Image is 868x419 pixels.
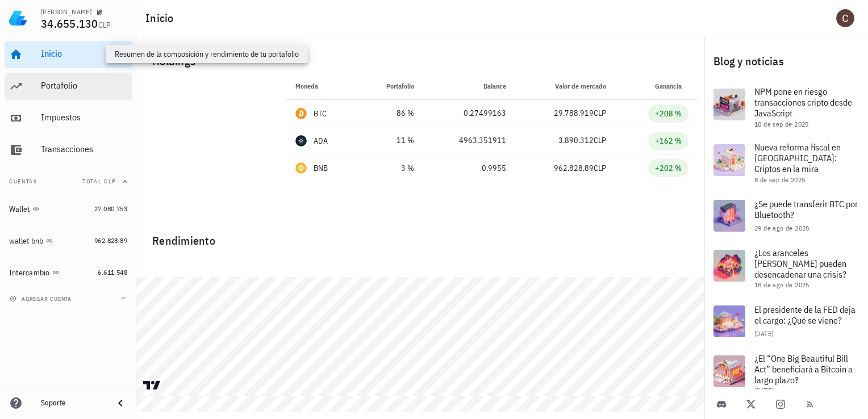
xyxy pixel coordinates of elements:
[5,168,132,195] button: CuentasTotal CLP
[704,79,868,135] a: NPM pone en riesgo transacciones cripto desde JavaScript 10 de sep de 2025
[515,73,615,100] th: Valor de mercado
[594,163,606,173] span: CLP
[94,236,127,245] span: 962.828,89
[145,9,178,27] h1: Inicio
[754,224,809,232] span: 29 de ago de 2025
[554,108,594,118] span: 29.788.919
[655,162,682,174] div: +202 %
[754,141,841,174] span: Nueva reforma fiscal en [GEOGRAPHIC_DATA]: Criptos en la mira
[9,268,50,278] div: Intercambio
[314,108,327,119] div: BTC
[5,73,132,100] a: Portafolio
[41,16,98,31] span: 34.655.130
[704,43,868,79] div: Blog y noticias
[5,136,132,164] a: Transacciones
[142,380,162,391] a: Charting by TradingView
[5,104,132,132] a: Impuestos
[754,329,773,338] span: [DATE]
[754,280,809,289] span: 18 de ago de 2025
[836,9,854,27] div: avatar
[432,135,506,146] div: 4963,351911
[655,108,682,119] div: +208 %
[754,353,853,386] span: ¿El “One Big Beautiful Bill Act” beneficiará a Bitcoin a largo plazo?
[143,223,698,250] div: Rendimiento
[98,20,111,30] span: CLP
[41,48,127,59] div: Inicio
[41,112,127,123] div: Impuestos
[295,108,307,119] div: BTC-icon
[754,304,856,326] span: El presidente de la FED deja el cargo: ¿Qué se viene?
[655,135,682,146] div: +162 %
[295,162,307,174] div: BNB-icon
[704,346,868,402] a: ¿El “One Big Beautiful Bill Act” beneficiará a Bitcoin a largo plazo? [DATE]
[9,9,27,27] img: LedgiFi
[594,108,606,118] span: CLP
[358,73,423,100] th: Portafolio
[5,41,132,68] a: Inicio
[5,195,132,223] a: Wallet 27.080.753
[754,120,809,128] span: 10 de sep de 2025
[143,43,698,79] div: Holdings
[98,268,127,276] span: 6.611.548
[754,198,858,220] span: ¿Se puede transferir BTC por Bluetooth?
[368,135,414,146] div: 11 %
[9,204,30,214] div: Wallet
[655,82,688,90] span: Ganancia
[286,73,358,100] th: Moneda
[295,135,307,146] div: ADA-icon
[94,204,127,213] span: 27.080.753
[704,296,868,346] a: El presidente de la FED deja el cargo: ¿Qué se viene? [DATE]
[9,236,44,246] div: wallet bnb
[368,162,414,174] div: 3 %
[41,7,91,16] div: [PERSON_NAME]
[41,80,127,91] div: Portafolio
[704,191,868,241] a: ¿Se puede transferir BTC por Bluetooth? 29 de ago de 2025
[432,107,506,119] div: 0,27499163
[5,227,132,254] a: wallet bnb 962.828,89
[554,163,594,173] span: 962.828,89
[423,73,515,100] th: Balance
[5,259,132,286] a: Intercambio 6.611.548
[754,247,846,280] span: ¿Los aranceles [PERSON_NAME] pueden desencadenar una crisis?
[704,135,868,191] a: Nueva reforma fiscal en [GEOGRAPHIC_DATA]: Criptos en la mira 8 de sep de 2025
[754,86,852,119] span: NPM pone en riesgo transacciones cripto desde JavaScript
[7,293,77,304] button: agregar cuenta
[82,178,116,185] span: Total CLP
[432,162,506,174] div: 0,9955
[754,175,805,184] span: 8 de sep de 2025
[594,135,606,145] span: CLP
[314,135,328,146] div: ADA
[41,399,105,408] div: Soporte
[41,144,127,154] div: Transacciones
[368,107,414,119] div: 86 %
[314,162,328,174] div: BNB
[12,295,72,303] span: agregar cuenta
[558,135,594,145] span: 3.890.312
[704,241,868,296] a: ¿Los aranceles [PERSON_NAME] pueden desencadenar una crisis? 18 de ago de 2025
